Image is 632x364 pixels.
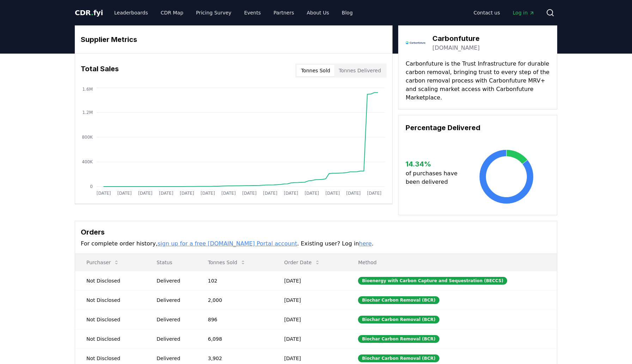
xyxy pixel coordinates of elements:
[334,65,385,76] button: Tonnes Delivered
[432,44,480,52] a: [DOMAIN_NAME]
[157,335,191,342] div: Delivered
[358,316,439,323] div: Biochar Carbon Removal (BCR)
[151,259,191,266] p: Status
[359,240,372,247] a: here
[75,271,145,290] td: Not Disclosed
[75,290,145,310] td: Not Disclosed
[468,6,506,19] a: Contact us
[238,6,266,19] a: Events
[346,191,361,196] tspan: [DATE]
[273,310,347,329] td: [DATE]
[75,8,103,17] span: CDR fyi
[117,191,132,196] tspan: [DATE]
[82,159,93,164] tspan: 400K
[155,6,189,19] a: CDR Map
[81,239,551,248] p: For complete order history, . Existing user? Log in .
[196,290,273,310] td: 2,000
[297,65,334,76] button: Tonnes Sold
[336,6,358,19] a: Blog
[180,191,194,196] tspan: [DATE]
[284,191,298,196] tspan: [DATE]
[83,110,93,115] tspan: 1.2M
[82,135,93,140] tspan: 800K
[201,191,215,196] tspan: [DATE]
[196,310,273,329] td: 896
[81,255,125,269] button: Purchaser
[273,271,347,290] td: [DATE]
[263,191,278,196] tspan: [DATE]
[190,6,237,19] a: Pricing Survey
[358,354,439,362] div: Biochar Carbon Removal (BCR)
[221,191,236,196] tspan: [DATE]
[273,290,347,310] td: [DATE]
[268,6,300,19] a: Partners
[406,122,550,133] h3: Percentage Delivered
[157,277,191,284] div: Delivered
[406,33,425,53] img: Carbonfuture-logo
[352,259,551,266] p: Method
[367,191,382,196] tspan: [DATE]
[75,329,145,348] td: Not Disclosed
[406,169,463,186] p: of purchases have been delivered
[159,191,174,196] tspan: [DATE]
[81,34,387,45] h3: Supplier Metrics
[326,191,340,196] tspan: [DATE]
[202,255,251,269] button: Tonnes Sold
[75,8,103,18] a: CDR.fyi
[406,60,550,102] p: Carbonfuture is the Trust Infrastructure for durable carbon removal, bringing trust to every step...
[109,6,358,19] nav: Main
[432,33,480,44] h3: Carbonfuture
[157,297,191,304] div: Delivered
[468,6,540,19] nav: Main
[83,87,93,92] tspan: 1.6M
[91,8,93,17] span: .
[97,191,111,196] tspan: [DATE]
[90,184,93,189] tspan: 0
[242,191,257,196] tspan: [DATE]
[513,9,535,16] span: Log in
[81,227,551,237] h3: Orders
[358,277,507,285] div: Bioenergy with Carbon Capture and Sequestration (BECCS)
[273,329,347,348] td: [DATE]
[507,6,540,19] a: Log in
[138,191,153,196] tspan: [DATE]
[157,355,191,362] div: Delivered
[81,63,119,78] h3: Total Sales
[158,240,297,247] a: sign up for a free [DOMAIN_NAME] Portal account
[196,329,273,348] td: 6,098
[279,255,326,269] button: Order Date
[358,335,439,343] div: Biochar Carbon Removal (BCR)
[157,316,191,323] div: Delivered
[109,6,154,19] a: Leaderboards
[406,159,463,169] h3: 14.34 %
[358,296,439,304] div: Biochar Carbon Removal (BCR)
[196,271,273,290] td: 102
[75,310,145,329] td: Not Disclosed
[301,6,335,19] a: About Us
[305,191,319,196] tspan: [DATE]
